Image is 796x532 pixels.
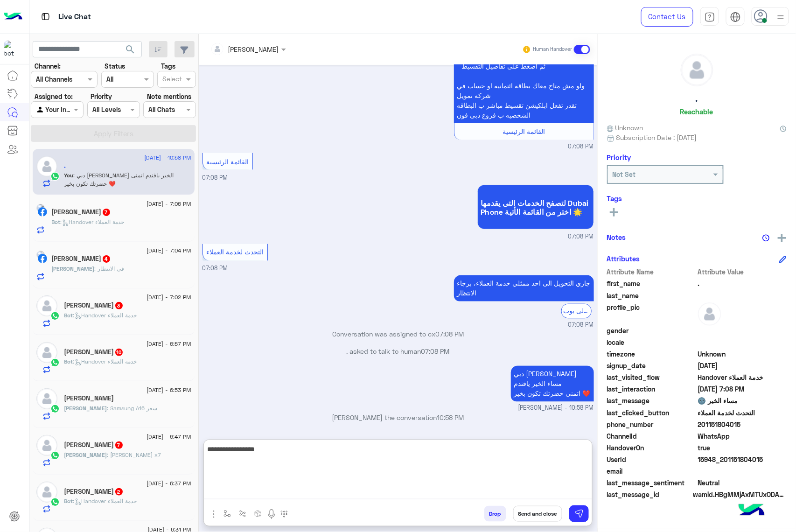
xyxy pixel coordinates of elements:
h6: Reachable [680,107,713,116]
span: : Handover خدمة العملاء [73,312,137,319]
img: tab [40,11,51,22]
p: 7/9/2025, 7:08 PM [454,275,594,301]
span: timezone [607,349,696,359]
span: locale [607,337,696,347]
span: Bot [64,497,73,504]
span: : Handover خدمة العملاء [73,358,137,365]
span: 2 [698,431,787,441]
span: 07:08 PM [435,330,464,338]
span: last_message_id [607,490,691,499]
span: Subscription Date : [DATE] [616,133,697,142]
img: defaultAdmin.png [36,156,57,177]
span: : Handover خدمة العملاء [73,497,137,504]
span: Unknown [698,349,787,359]
h6: Tags [607,194,787,203]
span: [DATE] - 7:04 PM [147,246,191,255]
img: profile [775,11,787,23]
span: 07:08 PM [568,321,594,330]
img: WhatsApp [50,311,60,321]
span: Unknown [607,123,643,133]
h6: Attributes [607,254,640,263]
span: last_name [607,291,696,301]
span: 10 [115,349,123,356]
span: 0 [698,478,787,488]
button: Apply Filters [31,125,196,142]
label: Note mentions [147,91,191,101]
span: Samsung A16 سعر [107,405,158,412]
label: Channel: [35,61,61,71]
img: WhatsApp [50,497,60,507]
span: Bot [52,218,61,225]
span: [PERSON_NAME] [52,265,95,272]
span: last_clicked_button [607,408,696,418]
span: [PERSON_NAME] [64,451,107,458]
span: القائمة الرئيسية [206,158,249,166]
label: Assigned to: [35,91,73,101]
label: Priority [91,91,112,101]
span: التحدث لخدمة العملاء [698,408,787,418]
span: profile_pic [607,302,696,324]
span: null [698,337,787,347]
img: Logo [4,7,22,27]
span: 3 [115,302,123,309]
span: 07:08 PM [202,265,228,272]
div: Select [161,74,182,86]
img: send message [574,509,584,518]
h5: Ahmed atwa [64,348,124,356]
p: . asked to talk to human [202,347,594,357]
h5: . [64,162,66,170]
img: tab [705,12,715,22]
img: Facebook [38,207,47,217]
span: 2025-06-09T11:16:46.348Z [698,361,787,371]
span: Attribute Value [698,267,787,277]
span: [DATE] - 7:06 PM [147,200,191,208]
span: : Handover خدمة العملاء [61,218,125,225]
span: phone_number [607,420,696,429]
span: لتصفح الخدمات التى يقدمها Dubai Phone اختر من القائمة الأتية 🌟 [481,198,590,216]
p: Conversation was assigned to cx [202,329,594,339]
img: Facebook [38,254,47,263]
img: notes [762,234,770,242]
span: دبي فون كريم احمد مساء الخير يافندم اتمنى حضرتك تكون بخير ❤️ [64,172,174,187]
h5: سليمان الطيار [64,441,124,449]
h5: Amr Warda [64,488,124,496]
span: You [64,172,74,179]
h5: Mohamed [64,301,124,309]
span: التحدث لخدمة العملاء [206,248,264,256]
span: [DATE] - 6:47 PM [147,433,191,441]
button: create order [251,506,266,521]
span: 07:08 PM [568,142,594,151]
span: ChannelId [607,431,696,441]
span: email [607,466,696,476]
span: [PERSON_NAME] [64,405,107,412]
span: [DATE] - 6:37 PM [147,479,191,488]
h5: . [696,93,698,104]
span: . [698,279,787,288]
span: wamid.HBgMMjAxMTUxODA0MDE1FQIAEhggQTkxNjU5NkM4MDEwQzBEMDM5NkI3QjI3MTU4NDQ5RkIA [693,490,787,499]
button: select flow [220,506,235,521]
img: defaultAdmin.png [681,54,713,86]
img: defaultAdmin.png [36,388,57,409]
span: 07:08 PM [202,174,228,181]
span: [DATE] - 7:02 PM [147,293,191,301]
div: الرجوع الى بوت [561,304,592,318]
span: Handover خدمة العملاء [698,372,787,382]
img: hulul-logo.png [735,495,768,527]
span: UserId [607,455,696,464]
h5: Ahmed Mohamed [52,255,111,263]
small: Human Handover [533,46,572,53]
h6: Notes [607,233,626,241]
span: مساء الخير 🌚 [698,396,787,406]
a: Contact Us [641,7,693,27]
img: defaultAdmin.png [36,295,57,316]
span: Bot [64,312,73,319]
img: defaultAdmin.png [698,302,721,326]
p: Live Chat [58,11,91,23]
span: search [125,44,136,55]
span: last_interaction [607,384,696,394]
button: Drop [484,506,506,522]
span: [DATE] - 6:53 PM [147,386,191,394]
span: true [698,443,787,453]
button: Trigger scenario [235,506,251,521]
img: WhatsApp [50,451,60,460]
